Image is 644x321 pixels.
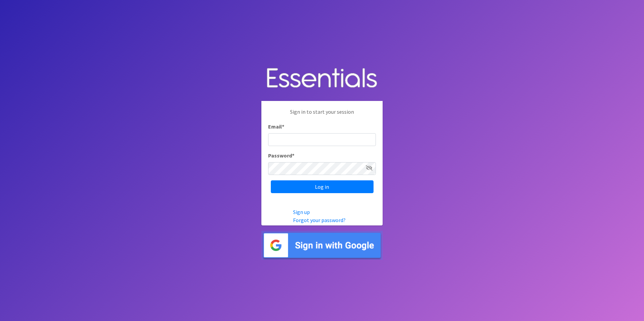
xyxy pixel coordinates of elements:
[268,122,284,131] label: Email
[261,231,383,260] img: Sign in with Google
[293,217,346,223] a: Forgot your password?
[261,61,383,96] img: Human Essentials
[268,108,376,122] p: Sign in to start your session
[292,152,294,159] abbr: required
[282,123,284,130] abbr: required
[293,209,310,215] a: Sign up
[271,180,374,193] input: Log in
[268,151,294,159] label: Password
